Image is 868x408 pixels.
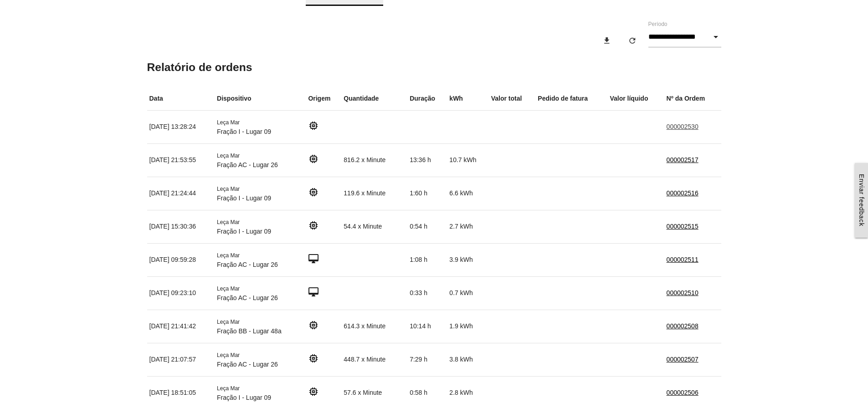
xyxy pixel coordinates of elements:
[217,228,271,235] span: Fração I - Lugar 09
[407,177,447,210] td: 1:60 h
[667,322,699,330] a: 000002508
[308,320,319,331] i: memory
[217,394,271,401] span: Fração I - Lugar 09
[217,252,240,259] span: Leça Mar
[217,319,240,325] span: Leça Mar
[628,32,637,49] i: refresh
[489,87,536,111] th: Valor total
[217,352,240,358] span: Leça Mar
[306,87,341,111] th: Origem
[341,343,407,376] td: 448.7 x Minute
[447,343,488,376] td: 3.8 kWh
[341,310,407,343] td: 614.3 x Minute
[308,353,319,364] i: memory
[308,220,319,231] i: memory
[595,32,619,49] button: download
[407,310,447,343] td: 10:14 h
[407,210,447,243] td: 0:54 h
[217,361,278,368] span: Fração AC - Lugar 26
[447,210,488,243] td: 2.7 kWh
[607,87,664,111] th: Valor líquido
[147,143,215,177] td: [DATE] 21:53:55
[217,194,271,202] span: Fração I - Lugar 09
[147,177,215,210] td: [DATE] 21:24:44
[147,310,215,343] td: [DATE] 21:41:42
[407,243,447,276] td: 1:08 h
[308,187,319,198] i: memory
[147,87,215,111] th: Data
[447,143,488,177] td: 10.7 kWh
[407,87,447,111] th: Duração
[217,385,240,392] span: Leça Mar
[147,276,215,310] td: [DATE] 09:23:10
[341,177,407,210] td: 119.6 x Minute
[602,32,611,49] i: download
[217,186,240,192] span: Leça Mar
[147,110,215,143] td: [DATE] 13:28:24
[667,256,699,263] a: 000002511
[667,123,699,130] a: 000002530
[341,87,407,111] th: Quantidade
[215,87,306,111] th: Dispositivo
[147,243,215,276] td: [DATE] 09:59:28
[217,219,240,225] span: Leça Mar
[217,161,278,168] span: Fração AC - Lugar 26
[217,294,278,301] span: Fração AC - Lugar 26
[217,261,278,268] span: Fração AC - Lugar 26
[447,87,488,111] th: kWh
[667,156,699,163] a: 000002517
[217,153,240,159] span: Leça Mar
[447,243,488,276] td: 3.9 kWh
[667,289,699,296] a: 000002510
[217,327,282,335] span: Fração BB - Lugar 48a
[648,20,668,28] label: Período
[667,223,699,230] a: 000002515
[341,210,407,243] td: 54.4 x Minute
[341,143,407,177] td: 816.2 x Minute
[308,253,319,264] i: desktop_mac
[217,286,240,292] span: Leça Mar
[447,310,488,343] td: 1.9 kWh
[621,32,644,49] button: refresh
[407,143,447,177] td: 13:36 h
[407,276,447,310] td: 0:33 h
[407,343,447,376] td: 7:29 h
[664,87,721,111] th: Nº da Ordem
[308,386,319,397] i: memory
[535,87,607,111] th: Pedido de fatura
[667,356,699,363] a: 000002507
[308,120,319,131] i: memory
[147,61,721,73] h5: Relatório de ordens
[447,276,488,310] td: 0.7 kWh
[217,119,240,126] span: Leça Mar
[147,343,215,376] td: [DATE] 21:07:57
[447,177,488,210] td: 6.6 kWh
[308,286,319,297] i: desktop_mac
[308,153,319,164] i: memory
[667,189,699,197] a: 000002516
[147,210,215,243] td: [DATE] 15:30:36
[217,128,271,135] span: Fração I - Lugar 09
[855,163,868,237] a: Enviar feedback
[667,389,699,396] a: 000002506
